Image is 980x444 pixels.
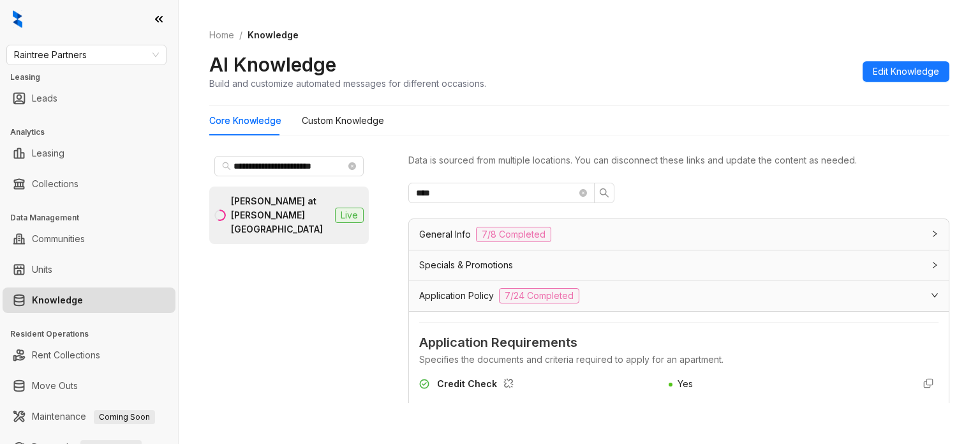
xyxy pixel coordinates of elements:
h2: AI Knowledge [209,52,336,77]
div: Credit Check [437,377,519,394]
span: search [599,188,609,198]
li: Rent Collections [3,342,175,368]
div: Core Knowledge [209,114,281,128]
span: 7/24 Completed [499,288,579,303]
li: Communities [3,226,175,252]
span: Application Requirements [419,333,939,353]
div: Specials & Promotions [409,250,949,280]
span: collapsed [931,230,939,238]
a: Knowledge [32,287,83,313]
a: Communities [32,226,85,252]
span: Yes [678,378,693,389]
li: Units [3,257,175,282]
img: logo [13,10,22,28]
button: Edit Knowledge [863,61,949,82]
div: Custom Knowledge [302,114,384,128]
a: Move Outs [32,373,78,399]
a: Leads [32,86,57,111]
div: Build and customize automated messages for different occasions. [209,77,486,90]
a: Leasing [32,141,64,166]
span: collapsed [931,261,939,269]
span: Knowledge [248,29,299,40]
a: Home [207,28,237,42]
span: Edit Knowledge [873,65,939,79]
li: Leads [3,86,175,111]
span: General Info [419,227,471,241]
h3: Resident Operations [10,328,178,340]
span: close-circle [348,162,356,170]
span: search [222,162,231,171]
h3: Analytics [10,126,178,138]
a: Rent Collections [32,342,100,368]
div: Data is sourced from multiple locations. You can disconnect these links and update the content as... [408,153,949,167]
span: 7/8 Completed [476,227,551,242]
div: Specifies the documents and criteria required to apply for an apartment. [419,353,939,367]
div: [PERSON_NAME] at [PERSON_NAME][GEOGRAPHIC_DATA] [231,194,330,236]
li: Leasing [3,141,175,166]
li: / [239,28,242,42]
span: Live [335,208,364,223]
h3: Data Management [10,212,178,224]
li: Move Outs [3,373,175,399]
span: close-circle [579,189,587,197]
div: General Info7/8 Completed [409,219,949,250]
li: Knowledge [3,287,175,313]
span: expanded [931,291,939,299]
a: Units [32,257,52,282]
div: Application Policy7/24 Completed [409,280,949,311]
li: Collections [3,171,175,197]
span: Application Policy [419,289,494,303]
span: Specials & Promotions [419,258,513,272]
span: Coming Soon [94,410,155,424]
li: Maintenance [3,404,175,429]
h3: Leasing [10,72,178,83]
a: Collections [32,171,78,197]
span: Raintree Partners [14,45,159,65]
